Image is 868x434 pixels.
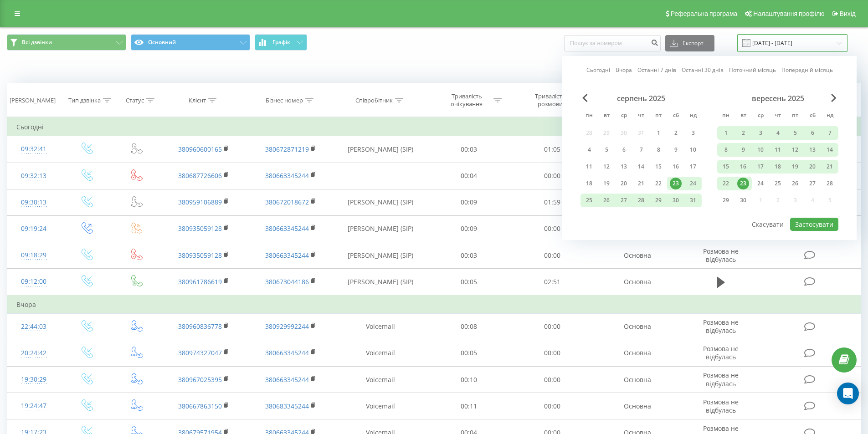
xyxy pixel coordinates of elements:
[265,224,309,233] a: 380663345244
[586,66,610,74] a: Сьогодні
[427,313,511,340] td: 00:08
[16,318,51,336] div: 22:44:03
[617,109,631,123] abbr: середа
[427,189,511,215] td: 00:09
[601,144,612,156] div: 5
[272,39,290,46] span: Графік
[650,143,667,157] div: пт 8 серп 2025 р.
[686,109,700,123] abbr: неділя
[511,269,594,296] td: 02:51
[703,344,739,361] span: Розмова не відбулась
[720,144,732,156] div: 8
[511,340,594,366] td: 00:00
[652,194,664,206] div: 29
[16,194,51,211] div: 09:30:13
[594,269,680,296] td: Основна
[126,97,144,104] div: Статус
[650,126,667,140] div: пт 1 серп 2025 р.
[635,144,647,156] div: 7
[598,143,615,157] div: вт 5 серп 2025 р.
[265,277,309,286] a: 380673044186
[582,94,588,102] span: Previous Month
[265,348,309,357] a: 380663345244
[511,215,594,242] td: 00:00
[737,127,749,139] div: 2
[720,127,732,139] div: 1
[781,66,833,74] a: Попередній місяць
[772,178,784,189] div: 25
[635,194,647,206] div: 28
[667,177,684,190] div: сб 23 серп 2025 р.
[652,144,664,156] div: 8
[594,340,680,366] td: Основна
[703,398,739,414] span: Розмова не відбулась
[618,144,630,156] div: 6
[788,109,802,123] abbr: п’ятниця
[650,177,667,190] div: пт 22 серп 2025 р.
[16,397,51,415] div: 19:24:47
[635,178,647,189] div: 21
[178,277,222,286] a: 380961786619
[632,143,650,157] div: чт 7 серп 2025 р.
[789,178,801,189] div: 26
[703,371,739,388] span: Розмова не відбулась
[178,198,222,206] a: 380959106889
[616,66,632,74] a: Вчора
[684,177,702,190] div: нд 24 серп 2025 р.
[684,143,702,157] div: нд 10 серп 2025 р.
[703,247,739,264] span: Розмова не відбулась
[131,34,250,51] button: Основний
[772,144,784,156] div: 11
[667,126,684,140] div: сб 2 серп 2025 р.
[511,136,594,163] td: 01:05
[600,109,613,123] abbr: вівторок
[734,177,752,190] div: вт 23 вер 2025 р.
[178,224,222,233] a: 380935059128
[652,161,664,173] div: 15
[786,126,804,140] div: пт 5 вер 2025 р.
[511,189,594,215] td: 01:59
[615,160,632,174] div: ср 13 серп 2025 р.
[16,344,51,362] div: 20:24:42
[821,126,838,140] div: нд 7 вер 2025 р.
[178,375,222,384] a: 380967025395
[265,251,309,260] a: 380663345244
[717,143,734,157] div: пн 8 вер 2025 р.
[16,246,51,264] div: 09:18:29
[667,160,684,174] div: сб 16 серп 2025 р.
[618,194,630,206] div: 27
[703,318,739,335] span: Розмова не відбулась
[790,218,838,231] button: Застосувати
[634,109,648,123] abbr: четвер
[189,97,206,104] div: Клієнт
[789,144,801,156] div: 12
[427,340,511,366] td: 00:05
[670,127,682,139] div: 2
[427,393,511,419] td: 00:11
[786,177,804,190] div: пт 26 вер 2025 р.
[582,109,596,123] abbr: понеділок
[265,375,309,384] a: 380663345244
[687,178,699,189] div: 24
[265,198,309,206] a: 380672018672
[594,367,680,393] td: Основна
[334,313,427,340] td: Voicemail
[427,163,511,189] td: 00:04
[729,66,776,74] a: Поточний місяць
[334,367,427,393] td: Voicemail
[511,242,594,269] td: 00:00
[821,160,838,174] div: нд 21 вер 2025 р.
[594,242,680,269] td: Основна
[824,178,836,189] div: 28
[824,144,836,156] div: 14
[266,97,303,104] div: Бізнес номер
[601,194,612,206] div: 26
[334,269,427,296] td: [PERSON_NAME] (SIP)
[632,160,650,174] div: чт 14 серп 2025 р.
[786,160,804,174] div: пт 19 вер 2025 р.
[687,194,699,206] div: 31
[427,215,511,242] td: 00:09
[580,94,702,103] div: серпень 2025
[771,109,785,123] abbr: четвер
[737,178,749,189] div: 23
